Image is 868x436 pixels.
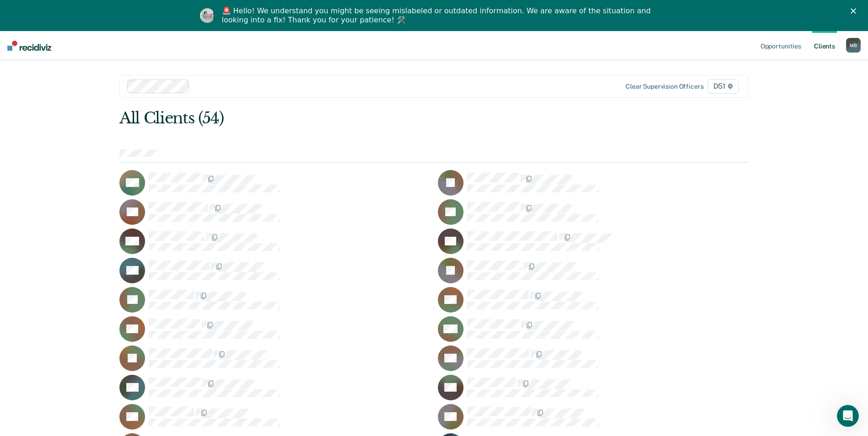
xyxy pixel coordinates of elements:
[707,79,739,94] span: D51
[846,38,861,53] div: M B
[119,109,623,128] div: All Clients (54)
[200,8,215,23] img: Profile image for Kim
[7,41,51,51] img: Recidiviz
[837,405,859,427] iframe: Intercom live chat
[846,38,861,53] button: MB
[222,6,654,25] div: 🚨 Hello! We understand you might be seeing mislabeled or outdated information. We are aware of th...
[625,83,703,90] div: Clear supervision officers
[851,8,860,14] div: Close
[759,31,803,60] a: Opportunities
[812,31,837,60] a: Clients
